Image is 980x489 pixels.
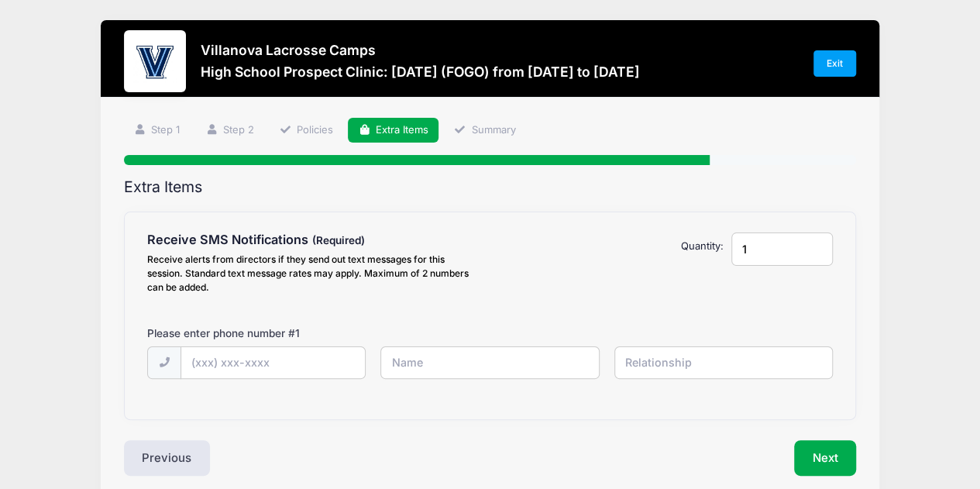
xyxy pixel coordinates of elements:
h3: Villanova Lacrosse Camps [201,42,640,58]
a: Policies [269,118,343,143]
label: Please enter phone number # [147,325,300,341]
a: Step 2 [195,118,264,143]
div: Receive alerts from directors if they send out text messages for this session. Standard text mess... [147,253,483,294]
input: Name [380,346,599,380]
h3: High School Prospect Clinic: [DATE] (FOGO) from [DATE] to [DATE] [201,64,640,80]
input: Relationship [614,346,833,380]
input: (xxx) xxx-xxxx [181,346,366,380]
a: Step 1 [124,118,191,143]
button: Previous [124,440,211,476]
h2: Extra Items [124,178,857,196]
h4: Receive SMS Notifications [147,232,483,248]
a: Extra Items [348,118,438,143]
button: Next [794,440,857,476]
span: 1 [295,327,300,339]
a: Exit [813,50,857,77]
a: Summary [444,118,526,143]
input: Quantity [731,232,833,266]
